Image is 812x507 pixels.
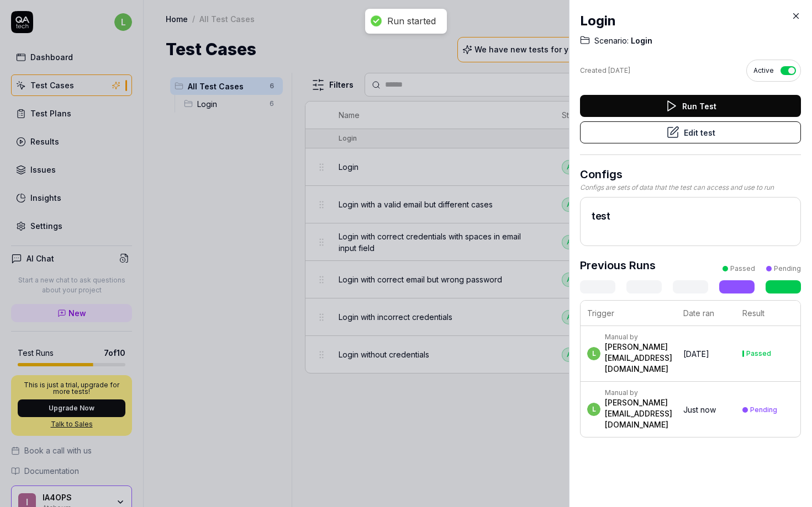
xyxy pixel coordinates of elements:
[580,66,630,76] div: Created
[750,405,777,414] div: Pending
[683,349,709,359] time: [DATE]
[683,405,716,414] time: Just now
[45,64,54,73] img: tab_domain_overview_orange.svg
[580,11,801,31] h2: Login
[605,397,672,430] div: [PERSON_NAME][EMAIL_ADDRESS][DOMAIN_NAME]
[736,301,800,326] th: Result
[594,35,629,46] span: Scenario:
[580,121,801,143] button: Edit test
[677,301,736,326] th: Date ran
[587,403,600,416] span: l
[592,209,789,223] h2: test
[580,166,801,183] h3: Configs
[580,257,656,274] h3: Previous Runs
[753,66,774,76] span: Active
[31,18,54,26] div: v 4.0.25
[629,35,652,46] span: Login
[580,183,801,193] div: Configs are sets of data that the test can access and use to run
[605,388,672,397] div: Manual by
[746,350,771,357] div: Passed
[587,347,600,360] span: l
[18,18,27,26] img: logo_orange.svg
[774,264,801,274] div: Pending
[730,264,755,274] div: Passed
[138,65,169,72] div: Mots-clés
[29,29,125,38] div: Domaine: [DOMAIN_NAME]
[125,64,134,73] img: tab_keywords_by_traffic_grey.svg
[605,333,672,341] div: Manual by
[18,29,27,38] img: website_grey.svg
[580,95,801,117] button: Run Test
[605,341,672,375] div: [PERSON_NAME][EMAIL_ADDRESS][DOMAIN_NAME]
[387,15,436,27] div: Run started
[608,66,630,74] time: [DATE]
[581,301,677,326] th: Trigger
[57,65,85,72] div: Domaine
